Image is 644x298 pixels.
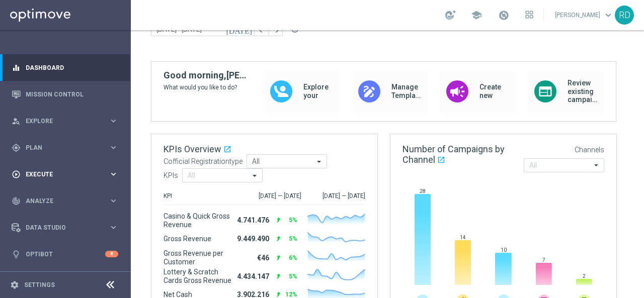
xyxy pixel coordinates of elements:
span: Data Studio [26,225,109,231]
span: keyboard_arrow_down [603,10,614,21]
div: Plan [12,143,109,152]
i: track_changes [12,196,21,206]
i: lightbulb [12,250,21,259]
i: gps_fixed [12,143,21,152]
a: [PERSON_NAME]keyboard_arrow_down [554,8,615,23]
i: keyboard_arrow_right [109,143,118,152]
span: school [471,10,482,21]
button: gps_fixed Plan keyboard_arrow_right [11,144,119,152]
button: Data Studio keyboard_arrow_right [11,224,119,232]
div: Execute [12,170,109,179]
div: Optibot [12,241,118,267]
i: keyboard_arrow_right [109,196,118,206]
i: equalizer [12,63,21,72]
i: person_search [12,117,21,126]
a: Dashboard [26,54,118,81]
div: 8 [105,251,118,257]
i: play_circle_outline [12,170,21,179]
div: Data Studio [12,223,109,232]
a: Mission Control [26,81,118,108]
div: RD [615,6,634,25]
i: keyboard_arrow_right [109,223,118,232]
span: Explore [26,118,109,124]
div: Analyze [12,196,109,206]
button: equalizer Dashboard [11,64,119,72]
a: Settings [24,282,55,288]
button: lightbulb Optibot 8 [11,250,119,258]
span: Plan [26,145,109,151]
i: keyboard_arrow_right [109,116,118,126]
i: keyboard_arrow_right [109,169,118,179]
button: track_changes Analyze keyboard_arrow_right [11,197,119,205]
i: settings [10,280,19,289]
button: person_search Explore keyboard_arrow_right [11,117,119,125]
span: Analyze [26,198,109,204]
button: play_circle_outline Execute keyboard_arrow_right [11,170,119,178]
div: Dashboard [12,54,118,81]
span: Execute [26,171,109,177]
button: Mission Control [11,90,119,98]
div: Mission Control [12,81,118,108]
div: Explore [12,117,109,126]
a: Optibot [26,241,105,267]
